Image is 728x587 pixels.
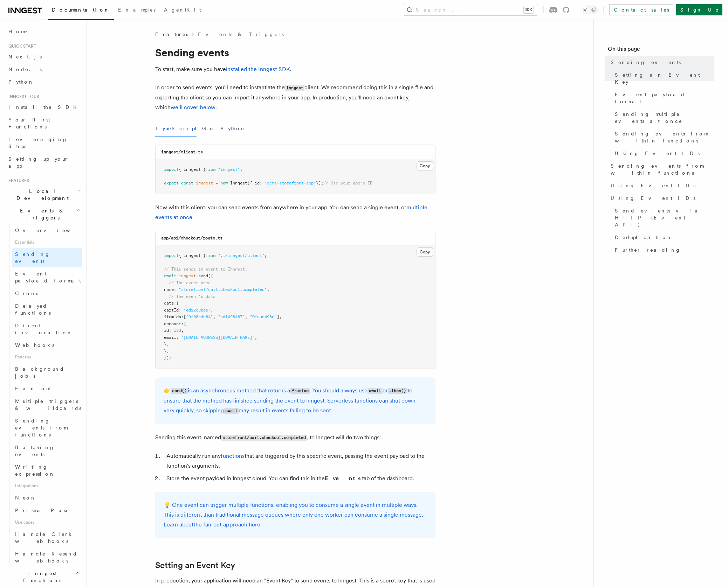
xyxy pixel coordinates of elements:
span: Inngest tour [6,94,39,99]
span: , [245,314,247,319]
a: the fan-out approach here [193,521,260,528]
a: Sending events from functions [12,414,82,441]
a: Documentation [48,2,114,20]
span: ; [265,253,267,258]
span: Events & Triggers [6,207,76,221]
span: } [164,342,166,347]
a: Fan out [12,382,82,395]
span: Install the SDK [8,104,81,110]
span: Batching events [15,445,55,457]
span: ({ [208,273,213,278]
span: Multiple triggers & wildcards [15,398,81,411]
a: Neon [12,491,82,504]
code: inngest/client.ts [161,149,203,154]
span: import [164,167,179,172]
span: Node.js [8,67,42,72]
span: , [279,314,282,319]
a: Node.js [6,63,82,76]
span: Crons [15,291,38,296]
span: : [181,321,184,326]
li: Automatically run any that are triggered by this specific event, passing the event payload to the... [164,451,435,471]
span: : [174,287,176,292]
code: await [224,408,239,414]
span: "inngest" [218,167,240,172]
a: Send events via HTTP (Event API) [612,204,714,231]
span: : [181,314,184,319]
span: Sending events from functions [15,418,67,438]
a: Next.js [6,50,82,63]
span: "9f08sdh84" [186,314,213,319]
span: "0fnun498n" [250,314,277,319]
code: Promise [290,388,310,394]
span: Event payload format [15,271,81,284]
button: Go [202,121,215,137]
span: inngest [179,273,196,278]
span: // Use your app's ID [323,181,372,186]
code: send() [171,388,188,394]
span: Inngest Functions [6,570,76,584]
span: } [164,349,166,354]
span: "acme-storefront-app" [265,181,316,186]
span: Local Development [6,188,76,202]
span: "ed12c8bde" [184,308,211,313]
span: Send events via HTTP (Event API) [615,207,714,228]
a: Batching events [12,441,82,461]
p: Sending this event, named , to Inngest will do two things: [155,433,435,443]
span: : [174,301,176,306]
span: Using Event IDs [611,195,695,202]
span: Inngest [230,181,247,186]
span: { [184,321,186,326]
h1: Sending events [155,46,435,59]
span: Setting up your app [8,156,69,169]
a: Setting an Event Key [612,69,714,88]
a: Using Event IDs [608,179,714,192]
span: { inngest } [179,253,206,258]
span: Your first Functions [8,117,50,130]
span: data [164,301,174,306]
span: Direct invocation [15,323,73,335]
span: , [166,342,169,347]
button: Search...⌘K [403,4,538,15]
a: Using Event IDs [608,192,714,204]
code: Inngest [285,85,304,91]
span: "../inngest/client" [218,253,265,258]
span: "storefront/cart.checkout.completed" [179,287,267,292]
a: we'll cover below [171,104,215,111]
span: Sending multiple events at once [615,111,714,125]
button: Copy [417,247,433,257]
a: Overview [12,224,82,237]
button: Inngest Functions [6,567,82,587]
span: export [164,181,179,186]
a: Handle Resend webhooks [12,547,82,567]
p: 💡 One event can trigger multiple functions, enabling you to consume a single event in multiple wa... [164,500,427,530]
strong: Events [325,475,362,482]
span: = [215,181,218,186]
span: Setting an Event Key [615,71,714,85]
span: Webhooks [15,342,54,348]
span: Sending events from within functions [611,162,714,176]
span: [ [184,314,186,319]
span: email [164,335,176,340]
span: Using Event IDs [611,182,695,189]
span: // The event's data [169,294,215,299]
span: : [176,335,179,340]
button: Copy [417,161,433,170]
a: Sending events [12,248,82,267]
button: TypeScript [155,121,197,137]
span: .send [196,273,208,278]
span: // The event name [169,280,211,285]
p: In order to send events, you'll need to instantiate the client. We recommend doing this in a sing... [155,83,435,112]
a: Contact sales [609,4,673,15]
span: new [220,181,228,186]
span: Examples [118,7,156,13]
button: Local Development [6,185,82,204]
span: Writing expression [15,464,55,477]
span: , [211,308,213,313]
a: Sending multiple events at once [612,108,714,127]
span: Features [6,178,29,183]
code: storefront/cart.checkout.completed [221,435,307,441]
span: Delayed functions [15,303,51,316]
span: Neon [15,495,36,501]
span: ({ id [247,181,260,186]
span: const [181,181,193,186]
